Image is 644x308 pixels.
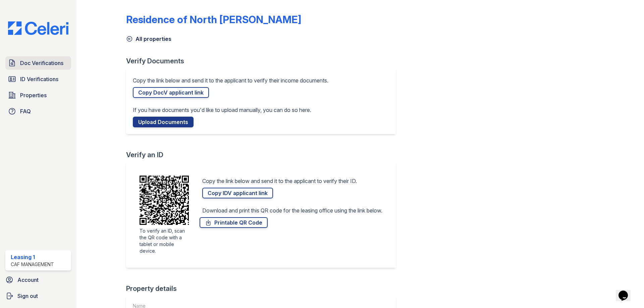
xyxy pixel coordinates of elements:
p: Copy the link below and send it to the applicant to verify their income documents. [133,76,328,84]
a: All properties [126,35,171,43]
a: Upload Documents [133,117,194,127]
a: Printable QR Code [200,217,268,228]
p: Download and print this QR code for the leasing office using the link below. [202,206,382,214]
a: ID Verifications [5,72,71,86]
div: Verify an ID [126,150,401,160]
a: Sign out [3,289,74,303]
div: CAF Management [11,261,54,268]
a: Properties [5,88,71,102]
iframe: chat widget [616,281,637,301]
div: Verify Documents [126,56,401,66]
div: Leasing 1 [11,253,54,261]
span: ID Verifications [20,75,58,83]
span: Doc Verifications [20,59,63,67]
p: If you have documents you'd like to upload manually, you can do so here. [133,106,311,114]
a: FAQ [5,105,71,118]
p: Copy the link below and send it to the applicant to verify their ID. [202,177,357,185]
div: To verify an ID, scan the QR code with a tablet or mobile device. [140,228,189,254]
span: Properties [20,91,47,99]
div: Property details [126,284,401,293]
span: Sign out [17,292,38,300]
a: Doc Verifications [5,56,71,70]
div: Residence of North [PERSON_NAME] [126,13,301,25]
a: Account [3,273,74,287]
span: Account [17,276,39,284]
span: FAQ [20,107,31,115]
img: CE_Logo_Blue-a8612792a0a2168367f1c8372b55b34899dd931a85d93a1a3d3e32e68fde9ad4.png [3,21,74,35]
a: Copy IDV applicant link [202,188,273,198]
a: Copy DocV applicant link [133,87,209,98]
